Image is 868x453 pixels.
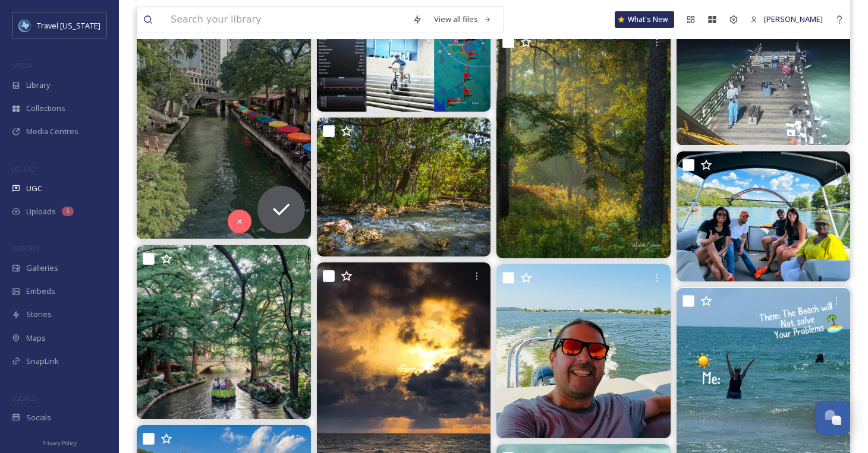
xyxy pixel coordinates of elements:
[496,28,671,258] img: . 🌅 INSPIRE TEXAS NOW 🌅 ———————————————————— Featured artist: mesclovon ———————————————————— Admi...
[428,8,498,31] a: View all files
[137,7,311,239] img: Having a good time at the river walk in. San Antonio tx #riverwalk #walking #outdoors #potrait #s...
[26,183,42,194] span: UGC
[37,20,100,31] span: Travel [US_STATE]
[165,7,407,33] input: Search your library
[12,61,33,70] span: MEDIA
[62,207,74,216] div: 1
[764,14,823,24] span: [PERSON_NAME]
[26,262,58,274] span: Galleries
[317,118,491,256] img: 🇺🇲 - 🇧🇷 “If it weren't for the rocks in its bed, the stream would have no song.” [Carl Perkins] L...
[496,264,671,438] img: I could get used to Lake Life… #afirstlight #lakelifestyle #traveltexas #texashillcountry
[26,206,56,217] span: Uploads
[26,309,52,320] span: Stories
[12,244,39,253] span: WIDGETS
[26,80,50,91] span: Library
[42,435,77,449] a: Privacy Policy
[26,126,78,137] span: Media Centres
[26,286,55,297] span: Embeds
[816,401,850,435] button: Open Chat
[744,8,829,31] a: [PERSON_NAME]
[26,103,65,114] span: Collections
[19,20,31,31] img: images%20%281%29.jpeg
[26,412,51,423] span: Socials
[12,394,36,403] span: SOCIALS
[26,356,59,367] span: SnapLink
[42,439,77,447] span: Privacy Policy
[677,151,851,281] img: ☀️ Beat the Texas heat with our fully shaded Lake Austin boat tours! Perfect for locals and visit...
[137,245,311,419] img: Grün, gemütlich, einfach magisch 🌿 Wusstest du, dass der River Walk aus drei ganz unterschiedlich...
[12,164,37,173] span: COLLECT
[26,332,46,344] span: Maps
[615,11,674,28] a: What's New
